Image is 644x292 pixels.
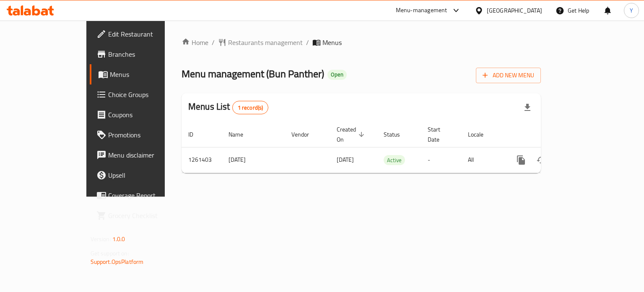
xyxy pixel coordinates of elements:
[428,124,451,145] span: Start Date
[90,125,194,145] a: Promotions
[511,150,531,170] button: more
[468,129,494,139] span: Locale
[108,190,187,200] span: Coverage Report
[90,185,194,205] a: Coverage Report
[222,147,285,173] td: [DATE]
[108,210,187,221] span: Grocery Checklist
[90,165,194,185] a: Upsell
[91,256,144,267] a: Support.OpsPlatform
[108,89,187,100] span: Choice Groups
[182,147,222,173] td: 1261403
[108,110,187,120] span: Coupons
[291,129,320,139] span: Vendor
[182,37,541,47] nav: breadcrumb
[112,234,125,245] span: 1.0.0
[327,71,347,78] span: Open
[322,37,342,47] span: Menus
[396,5,447,16] div: Menu-management
[90,105,194,125] a: Coupons
[108,29,187,39] span: Edit Restaurant
[90,44,194,64] a: Branches
[337,154,354,165] span: [DATE]
[531,150,551,170] button: Change Status
[90,84,194,105] a: Choice Groups
[517,97,538,118] div: Export file
[108,130,187,140] span: Promotions
[232,101,269,114] div: Total records count
[90,64,194,84] a: Menus
[461,147,504,173] td: All
[91,234,111,245] span: Version:
[182,37,208,47] a: Home
[384,129,411,139] span: Status
[384,155,405,165] span: Active
[233,104,268,112] span: 1 record(s)
[630,6,633,15] span: Y
[108,150,187,160] span: Menu disclaimer
[182,64,324,83] span: Menu management ( Bun Panther )
[337,124,367,145] span: Created On
[212,37,215,47] li: /
[487,6,542,15] div: [GEOGRAPHIC_DATA]
[483,70,534,81] span: Add New Menu
[218,37,303,47] a: Restaurants management
[182,122,598,173] table: enhanced table
[229,129,254,139] span: Name
[476,68,541,83] button: Add New Menu
[90,145,194,165] a: Menu disclaimer
[188,100,268,114] h2: Menus List
[327,70,347,80] div: Open
[108,49,187,59] span: Branches
[306,37,309,47] li: /
[504,122,598,147] th: Actions
[110,69,187,79] span: Menus
[91,248,129,259] span: Get support on:
[188,129,204,139] span: ID
[90,24,194,44] a: Edit Restaurant
[108,170,187,180] span: Upsell
[228,37,303,47] span: Restaurants management
[90,205,194,226] a: Grocery Checklist
[421,147,461,173] td: -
